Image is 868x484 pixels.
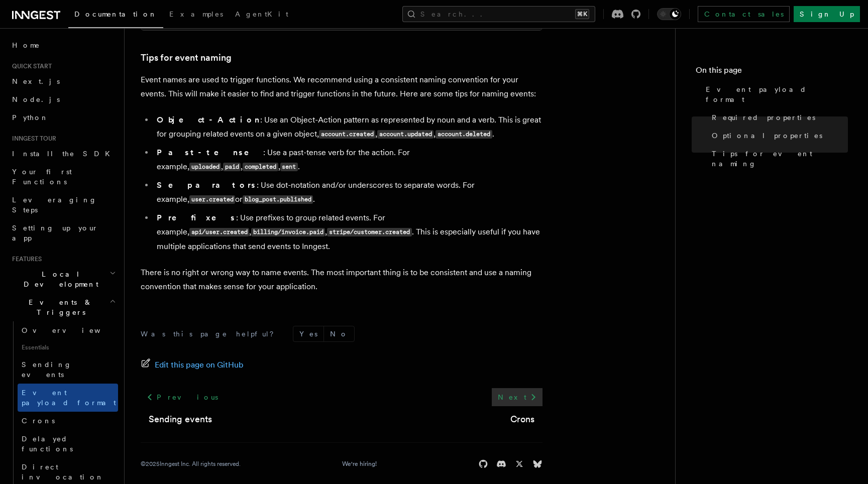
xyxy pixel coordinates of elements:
span: Event payload format [706,84,848,104]
strong: Separators [157,180,257,190]
a: Python [8,108,118,127]
li: : Use an Object-Action pattern as represented by noun and a verb. This is great for grouping rela... [154,113,542,142]
code: sent [280,163,298,171]
a: Tips for event naming [708,145,848,173]
li: : Use dot-notation and/or underscores to separate words. For example, or . [154,178,542,207]
a: Required properties [708,108,848,127]
span: Events & Triggers [8,297,110,317]
button: Search...⌘K [402,6,595,22]
div: © 2025 Inngest Inc. All rights reserved. [141,460,241,468]
code: completed [243,163,278,171]
code: account.updated [377,130,433,139]
span: Required properties [712,112,815,123]
strong: Object-Action [157,115,260,125]
button: Yes [293,326,323,341]
a: Edit this page on GitHub [141,358,244,372]
code: api/user.created [189,228,249,236]
code: user.created [189,195,235,204]
a: Overview [18,321,118,339]
a: Previous [141,388,224,406]
button: Local Development [8,265,118,293]
button: Events & Triggers [8,293,118,321]
a: Sending events [149,412,212,426]
a: Sending events [18,355,118,384]
button: No [324,326,354,341]
code: stripe/customer.created [327,228,411,236]
a: Documentation [68,3,163,28]
a: Install the SDK [8,145,118,163]
span: Crons [22,417,55,425]
strong: Past-tense [157,148,263,157]
a: Setting up your app [8,219,118,247]
a: Crons [18,412,118,430]
span: Your first Functions [12,168,72,186]
code: paid [223,163,241,171]
code: blog_post.published [243,195,313,204]
a: Next.js [8,72,118,90]
span: Edit this page on GitHub [155,358,244,372]
span: Examples [169,10,223,18]
li: : Use a past-tense verb for the action. For example, , , , . [154,146,542,174]
span: Inngest tour [8,135,56,143]
a: Next [492,388,542,406]
strong: Prefixes [157,213,236,222]
code: account.deleted [436,130,492,139]
a: We're hiring! [342,460,377,468]
code: account.created [319,130,375,139]
p: Was this page helpful? [141,329,281,339]
a: Your first Functions [8,163,118,191]
span: Essentials [18,339,118,355]
a: Leveraging Steps [8,191,118,219]
a: Event payload format [18,384,118,412]
span: Delayed functions [22,435,73,453]
span: Overview [22,326,125,334]
a: Contact sales [698,6,790,22]
span: Local Development [8,269,110,289]
p: There is no right or wrong way to name events. The most important thing is to be consistent and u... [141,266,542,294]
span: Event payload format [22,389,116,407]
a: AgentKit [229,3,294,27]
span: Setting up your app [12,224,98,242]
span: Install the SDK [12,150,116,158]
a: Examples [163,3,229,27]
a: Sign Up [794,6,860,22]
span: Quick start [8,62,52,70]
span: Leveraging Steps [12,196,97,214]
button: Toggle dark mode [657,8,681,20]
span: Optional properties [712,131,822,141]
li: : Use prefixes to group related events. For example, , , . This is especially useful if you have ... [154,211,542,254]
span: Documentation [74,10,157,18]
a: Optional properties [708,127,848,145]
code: billing/invoice.paid [251,228,325,236]
a: Delayed functions [18,430,118,458]
code: uploaded [189,163,221,171]
span: Direct invocation [22,463,104,481]
span: Next.js [12,77,60,85]
a: Tips for event naming [141,51,232,65]
a: Crons [510,412,534,426]
span: AgentKit [235,10,288,18]
span: Sending events [22,360,72,379]
p: Event names are used to trigger functions. We recommend using a consistent naming convention for ... [141,73,542,101]
a: Node.js [8,90,118,108]
span: Node.js [12,95,60,103]
span: Tips for event naming [712,149,848,169]
a: Home [8,36,118,54]
a: Event payload format [702,80,848,108]
kbd: ⌘K [575,9,589,19]
h4: On this page [696,64,848,80]
span: Home [12,40,40,50]
span: Features [8,255,42,263]
span: Python [12,113,49,122]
